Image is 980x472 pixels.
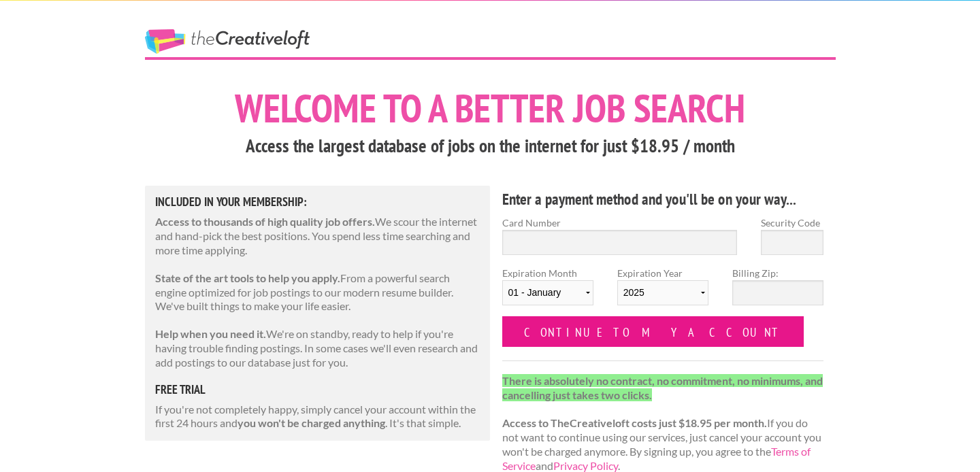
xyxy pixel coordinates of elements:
label: Expiration Month [502,266,593,316]
select: Expiration Year [617,280,708,305]
label: Billing Zip: [732,266,823,280]
label: Security Code [761,216,823,230]
h3: Access the largest database of jobs on the internet for just $18.95 / month [145,133,836,159]
h5: Included in Your Membership: [155,196,480,208]
select: Expiration Month [502,280,593,305]
a: Privacy Policy [553,459,618,472]
p: From a powerful search engine optimized for job postings to our modern resume builder. We've buil... [155,271,480,314]
h4: Enter a payment method and you'll be on your way... [502,188,824,210]
strong: Access to thousands of high quality job offers. [155,215,375,228]
a: Terms of Service [502,445,811,472]
h5: free trial [155,384,480,396]
h1: Welcome to a better job search [145,88,836,128]
p: If you're not completely happy, simply cancel your account within the first 24 hours and . It's t... [155,403,480,431]
label: Expiration Year [617,266,708,316]
a: The Creative Loft [145,29,310,54]
input: Continue to my account [502,316,804,347]
strong: you won't be charged anything [238,416,385,429]
strong: Help when you need it. [155,327,266,340]
p: We scour the internet and hand-pick the best positions. You spend less time searching and more ti... [155,215,480,257]
strong: There is absolutely no contract, no commitment, no minimums, and cancelling just takes two clicks. [502,374,823,401]
strong: Access to TheCreativeloft costs just $18.95 per month. [502,416,767,429]
label: Card Number [502,216,738,230]
strong: State of the art tools to help you apply. [155,271,340,284]
p: We're on standby, ready to help if you're having trouble finding postings. In some cases we'll ev... [155,327,480,369]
